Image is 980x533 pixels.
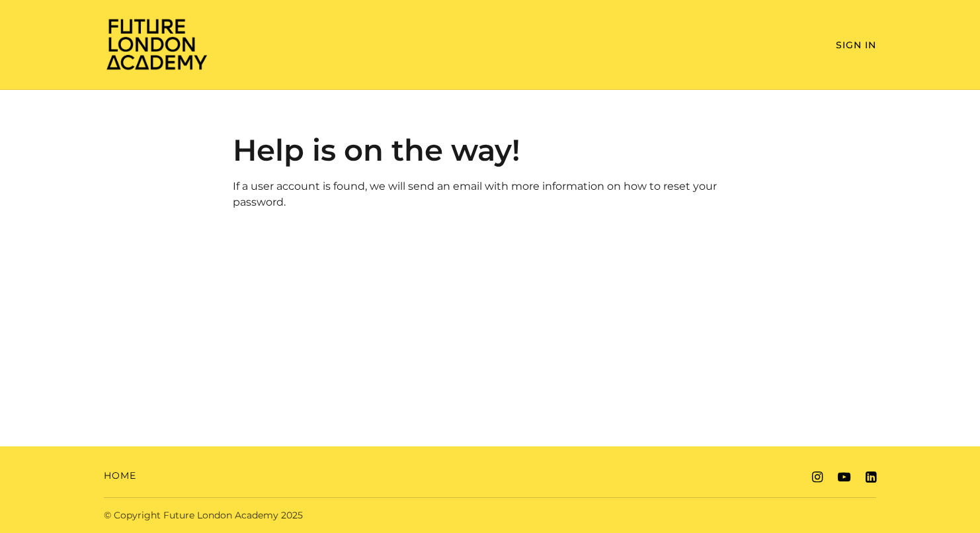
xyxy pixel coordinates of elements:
[104,469,136,483] a: Home
[233,132,748,168] h2: Help is on the way!
[836,39,876,51] a: Sign In
[104,17,210,71] img: Home Page
[93,509,490,522] div: © Copyright Future London Academy 2025
[233,179,748,210] p: If a user account is found, we will send an email with more information on how to reset your pass...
